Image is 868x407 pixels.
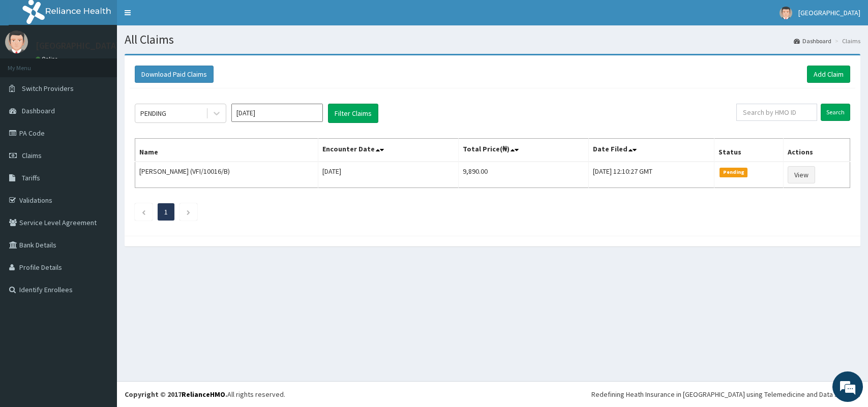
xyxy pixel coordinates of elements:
th: Date Filed [589,139,714,162]
td: 9,890.00 [459,162,589,188]
button: Filter Claims [328,104,378,123]
a: Page 1 is your current page [164,207,168,216]
img: User Image [780,7,792,19]
a: Next page [186,207,191,216]
span: Claims [22,151,42,160]
img: User Image [5,30,28,53]
input: Search by HMO ID [736,104,817,121]
td: [DATE] 12:10:27 GMT [589,162,714,188]
th: Status [714,139,784,162]
input: Select Month and Year [231,104,323,122]
span: Dashboard [22,106,55,115]
th: Name [135,139,318,162]
a: Dashboard [794,37,831,45]
a: Add Claim [807,66,850,83]
footer: All rights reserved. [117,381,868,407]
th: Actions [784,139,850,162]
a: RelianceHMO [182,390,225,399]
div: PENDING [140,108,166,118]
input: Search [821,104,850,121]
a: Previous page [141,207,146,216]
th: Total Price(₦) [459,139,589,162]
p: [GEOGRAPHIC_DATA] [36,41,119,50]
a: Online [36,55,60,62]
td: [DATE] [318,162,459,188]
th: Encounter Date [318,139,459,162]
span: Pending [720,168,747,177]
td: [PERSON_NAME] (VFI/10016/B) [135,162,318,188]
div: Redefining Heath Insurance in [GEOGRAPHIC_DATA] using Telemedicine and Data Science! [591,389,860,399]
span: [GEOGRAPHIC_DATA] [798,8,860,17]
h1: All Claims [125,33,860,46]
button: Download Paid Claims [135,66,214,83]
strong: Copyright © 2017 . [125,390,227,399]
a: View [788,166,815,183]
li: Claims [832,37,860,45]
span: Switch Providers [22,84,74,93]
span: Tariffs [22,173,40,182]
